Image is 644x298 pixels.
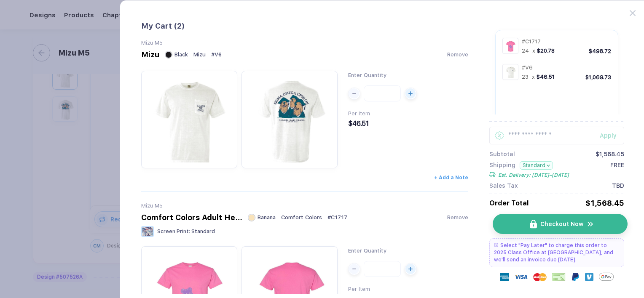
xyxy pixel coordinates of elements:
[498,172,569,178] span: Est. Delivery: [DATE]–[DATE]
[489,162,515,170] span: Shipping
[522,64,533,71] span: # V6
[585,74,611,80] div: $1,069.73
[157,229,190,234] span: Screen Print :
[348,247,386,254] span: Enter Quantity
[537,48,555,54] span: $20.78
[610,162,624,178] span: FREE
[174,51,188,58] span: Black
[494,243,498,247] img: pay later
[145,75,233,162] img: 1758290912754uqduk_nt_front.png
[540,221,583,227] span: Checkout Now
[522,74,529,80] span: 23
[522,48,529,54] span: 24
[348,286,370,292] span: Per Item
[141,213,242,222] div: Comfort Colors Adult Heavyweight T-Shirt
[348,120,369,128] span: $46.51
[434,175,468,181] button: + Add a Note
[532,48,535,54] span: x
[489,182,518,189] span: Sales Tax
[348,110,370,117] span: Per Item
[281,214,322,221] span: Comfort Colors
[514,270,528,284] img: visa
[246,75,333,162] img: 1758290912754emdkw_nt_back.png
[489,199,529,207] span: Order Total
[348,72,386,78] span: Enter Quantity
[571,273,580,281] img: Paypal
[587,220,594,228] img: icon
[489,238,624,267] div: Select "Pay Later" to charge this order to 2025 Class Office at [GEOGRAPHIC_DATA], and we'll send...
[522,38,541,45] span: # C1717
[141,40,469,46] div: Mizu M5
[141,21,469,31] div: My Cart ( 2 )
[191,229,215,234] span: Standard
[141,202,469,209] div: Mizu M5
[447,51,468,58] button: Remove
[141,226,154,237] img: Screen Print
[258,214,276,221] span: Banana
[493,214,627,234] button: iconCheckout Nowicon
[520,161,553,170] button: Standard
[599,269,614,284] img: Google Pay
[612,182,624,189] span: TBD
[533,270,547,284] img: master-card
[447,214,468,221] button: Remove
[585,199,624,208] div: $1,568.45
[552,273,566,281] img: cheque
[537,74,555,80] span: $46.51
[600,132,624,139] div: Apply
[532,74,535,80] span: x
[589,48,611,54] div: $498.72
[500,273,509,281] img: express
[141,50,159,59] div: Mizu
[193,51,206,58] span: Mizu
[504,40,517,52] img: 1758290971960wbmqd_nt_front.png
[489,151,515,157] span: Subtotal
[504,66,517,78] img: 1758290912754uqduk_nt_front.png
[589,127,624,144] button: Apply
[585,273,593,281] img: Venmo
[327,214,347,221] span: # C1717
[530,220,537,229] img: icon
[596,151,624,157] div: $1,568.45
[211,51,222,58] span: # V6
